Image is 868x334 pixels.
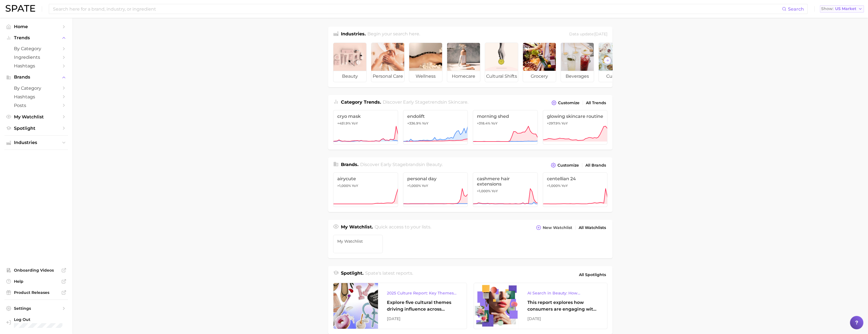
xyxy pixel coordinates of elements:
[4,53,68,62] a: Ingredients
[585,99,607,107] a: All Trends
[473,172,538,207] a: cashmere hair extensions>1,000% YoY
[351,121,358,126] span: YoY
[360,162,443,167] span: Discover Early Stage brands in .
[4,73,68,81] button: Brands
[569,31,607,38] div: Data update: [DATE]
[407,176,464,181] span: personal day
[52,4,782,14] input: Search here for a brand, industry, or ingredient
[14,35,59,40] span: Trends
[333,71,366,82] span: beauty
[561,71,594,82] span: beverages
[578,270,607,279] a: All Spotlights
[4,138,68,147] button: Industries
[14,317,64,322] span: Log Out
[4,84,68,92] a: by Category
[387,315,458,322] div: [DATE]
[547,184,561,188] span: >1,000%
[337,114,394,119] span: cryo mask
[333,172,398,207] a: airycute>1,000% YoY
[491,121,498,126] span: YoY
[337,121,351,125] span: +451.9%
[352,184,358,188] span: YoY
[549,161,580,169] button: Customize
[409,43,442,82] a: wellness
[4,44,68,53] a: by Category
[820,5,864,13] button: ShowUS Market
[543,225,572,230] span: New Watchlist
[579,271,606,278] span: All Spotlights
[375,224,431,231] h2: Quick access to your lists.
[14,126,59,131] span: Spotlight
[4,22,68,31] a: Home
[341,31,366,38] h1: Industries.
[4,315,68,330] a: Log out. Currently logged in with e-mail doyeon@spate.nyc.
[407,184,421,188] span: >1,000%
[4,277,68,286] a: Help
[527,315,598,322] div: [DATE]
[561,121,568,126] span: YoY
[577,224,607,231] a: All Watchlists
[473,110,538,145] a: morning shed+318.4% YoY
[333,43,367,82] a: beauty
[14,290,59,295] span: Product Releases
[4,62,68,70] a: Hashtags
[448,99,467,105] span: skincare
[337,184,351,188] span: >1,000%
[561,43,594,82] a: beverages
[337,239,379,243] span: My Watchlist
[447,71,480,82] span: homecare
[371,43,404,82] a: personal care
[14,140,59,145] span: Industries
[14,306,59,311] span: Settings
[14,86,59,91] span: by Category
[558,101,580,105] span: Customize
[407,121,421,125] span: +336.9%
[557,163,579,168] span: Customize
[14,55,59,60] span: Ingredients
[4,101,68,110] a: Posts
[4,304,68,313] a: Settings
[821,7,833,10] span: Show
[337,176,394,181] span: airycute
[550,99,581,107] button: Customize
[535,224,574,231] button: New Watchlist
[598,43,632,82] a: culinary
[604,57,611,64] button: Scroll Right
[333,235,383,253] a: My Watchlist
[341,162,358,167] span: Brands .
[365,270,413,279] h2: Spate's latest reports.
[543,172,608,207] a: centellian 24>1,000% YoY
[579,225,606,230] span: All Watchlists
[14,279,59,284] span: Help
[371,71,404,82] span: personal care
[341,99,381,105] span: Category Trends .
[788,6,804,12] span: Search
[447,43,480,82] a: homecare
[485,43,518,82] a: cultural shifts
[387,290,458,296] div: 2025 Culture Report: Key Themes That Are Shaping Consumer Demand
[407,114,464,119] span: endolift
[333,283,467,329] a: 2025 Culture Report: Key Themes That Are Shaping Consumer DemandExplore five cultural themes driv...
[333,110,398,145] a: cryo mask+451.9% YoY
[4,266,68,274] a: Onboarding Videos
[403,172,468,207] a: personal day>1,000% YoY
[523,71,556,82] span: grocery
[527,290,598,296] div: AI Search in Beauty: How Consumers Are Using ChatGPT vs. Google Search
[14,94,59,99] span: Hashtags
[422,121,428,126] span: YoY
[547,121,561,125] span: +297.9%
[586,101,606,105] span: All Trends
[599,71,632,82] span: culinary
[4,124,68,133] a: Spotlight
[383,99,468,105] span: Discover Early Stage trends in .
[341,224,373,231] h1: My Watchlist.
[477,121,490,125] span: +318.4%
[403,110,468,145] a: endolift+336.9% YoY
[409,71,442,82] span: wellness
[4,92,68,101] a: Hashtags
[561,184,568,188] span: YoY
[835,7,856,10] span: US Market
[422,184,428,188] span: YoY
[14,268,59,273] span: Onboarding Videos
[485,71,518,82] span: cultural shifts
